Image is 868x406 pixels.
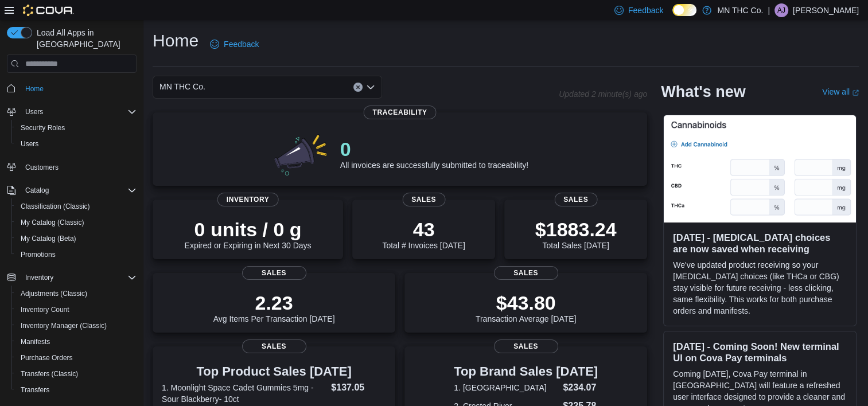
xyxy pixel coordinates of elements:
[364,106,437,119] span: Traceability
[25,84,44,93] span: Home
[162,365,386,378] h3: Top Product Sales [DATE]
[25,107,43,116] span: Users
[16,303,137,317] span: Inventory Count
[16,335,137,349] span: Manifests
[822,87,859,96] a: View allExternal link
[16,319,137,333] span: Inventory Manager (Classic)
[271,131,331,177] img: 0
[21,161,63,174] a: Customers
[16,121,69,135] a: Security Roles
[213,291,335,323] div: Avg Items Per Transaction [DATE]
[21,105,137,119] span: Users
[16,335,55,349] a: Manifests
[25,163,59,172] span: Customers
[661,83,745,101] h2: What's new
[11,366,141,382] button: Transfers (Classic)
[16,216,89,229] a: My Catalog (Classic)
[494,266,558,280] span: Sales
[21,160,137,174] span: Customers
[213,291,335,314] p: 2.23
[454,382,558,393] dt: 1. [GEOGRAPHIC_DATA]
[16,248,60,261] a: Promotions
[16,200,137,213] span: Classification (Classic)
[382,218,465,241] p: 43
[16,351,77,365] a: Purchase Orders
[2,80,141,96] button: Home
[563,381,598,395] dd: $234.07
[242,266,306,280] span: Sales
[16,287,92,300] a: Adjustments (Classic)
[777,3,785,17] span: AJ
[768,3,770,17] p: |
[11,382,141,398] button: Transfers
[11,318,141,334] button: Inventory Manager (Classic)
[32,27,137,50] span: Load All Apps in [GEOGRAPHIC_DATA]
[11,286,141,302] button: Adjustments (Classic)
[793,3,859,17] p: [PERSON_NAME]
[21,202,90,211] span: Classification (Classic)
[16,248,137,261] span: Promotions
[554,193,597,206] span: Sales
[16,216,137,229] span: My Catalog (Classic)
[16,121,137,135] span: Security Roles
[21,81,137,95] span: Home
[159,80,205,93] span: MN THC Co.
[11,334,141,350] button: Manifests
[717,3,763,17] p: MN THC Co.
[11,120,141,136] button: Security Roles
[21,234,76,243] span: My Catalog (Beta)
[21,139,38,149] span: Users
[852,89,859,96] svg: External link
[673,232,847,255] h3: [DATE] - [MEDICAL_DATA] choices are now saved when receiving
[366,83,375,92] button: Open list of options
[224,38,259,50] span: Feedback
[673,341,847,364] h3: [DATE] - Coming Soon! New terminal UI on Cova Pay terminals
[21,123,65,132] span: Security Roles
[11,231,141,247] button: My Catalog (Beta)
[535,218,617,250] div: Total Sales [DATE]
[673,259,847,317] p: We've updated product receiving so your [MEDICAL_DATA] choices (like THCa or CBG) stay visible fo...
[21,353,73,362] span: Purchase Orders
[331,381,386,395] dd: $137.05
[16,319,111,333] a: Inventory Manager (Classic)
[185,218,312,241] p: 0 units / 0 g
[162,382,326,405] dt: 1. Moonlight Space Cadet Gummies 5mg - Sour Blackberry- 10ct
[205,33,263,56] a: Feedback
[21,271,58,284] button: Inventory
[16,137,137,151] span: Users
[21,250,56,259] span: Promotions
[16,287,137,300] span: Adjustments (Classic)
[494,339,558,353] span: Sales
[16,367,137,381] span: Transfers (Classic)
[16,383,54,397] a: Transfers
[476,291,577,323] div: Transaction Average [DATE]
[185,218,312,250] div: Expired or Expiring in Next 30 Days
[25,186,49,195] span: Catalog
[21,184,53,197] button: Catalog
[11,302,141,318] button: Inventory Count
[21,369,78,378] span: Transfers (Classic)
[402,193,445,206] span: Sales
[340,138,528,170] div: All invoices are successfully submitted to traceability!
[11,136,141,152] button: Users
[217,193,279,206] span: Inventory
[774,3,788,17] div: Abbey Johnson
[21,184,137,197] span: Catalog
[242,339,306,353] span: Sales
[21,385,49,395] span: Transfers
[2,182,141,198] button: Catalog
[16,232,137,245] span: My Catalog (Beta)
[2,104,141,120] button: Users
[454,365,598,378] h3: Top Brand Sales [DATE]
[2,270,141,286] button: Inventory
[16,383,137,397] span: Transfers
[559,89,647,99] p: Updated 2 minute(s) ago
[21,218,84,227] span: My Catalog (Classic)
[16,200,95,213] a: Classification (Classic)
[16,367,83,381] a: Transfers (Classic)
[153,29,198,52] h1: Home
[382,218,465,250] div: Total # Invoices [DATE]
[353,83,363,92] button: Clear input
[16,137,43,151] a: Users
[16,303,74,317] a: Inventory Count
